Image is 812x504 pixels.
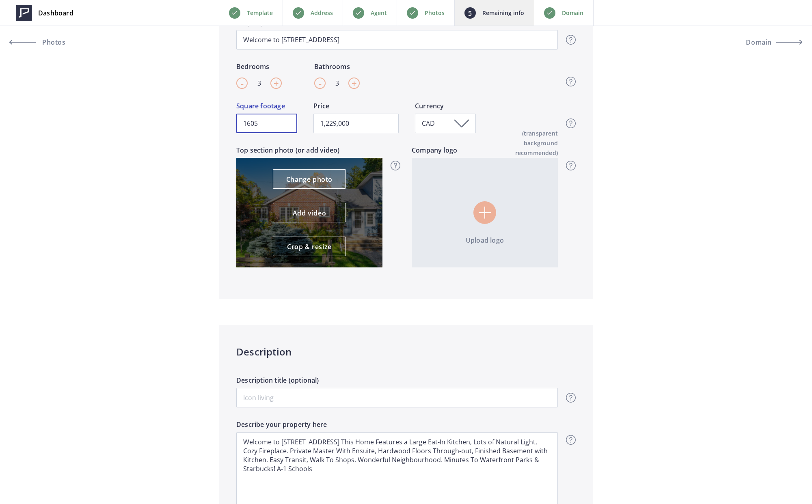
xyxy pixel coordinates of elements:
[311,8,333,18] p: Address
[10,32,83,52] a: Photos
[236,388,558,407] input: Icon living
[566,435,576,445] img: question
[247,8,273,18] p: Template
[415,101,476,114] label: Currency
[566,161,576,170] img: question
[10,1,80,25] a: Dashboard
[273,203,346,222] a: Add video
[746,39,772,45] span: Domain
[274,77,279,89] span: +
[241,77,244,89] span: -
[236,145,382,158] label: Top section photo (or add video)
[566,77,576,86] img: question
[40,39,66,45] span: Photos
[412,145,558,158] label: Company logo
[236,114,297,133] input: 4,600
[729,32,802,52] button: Domain
[273,237,346,256] a: Crop & resize
[314,62,360,74] label: Bathrooms
[371,8,387,18] p: Agent
[422,119,437,128] span: CAD
[236,62,282,74] label: Bedrooms
[319,77,322,89] span: -
[352,77,357,89] span: +
[566,35,576,45] img: question
[487,129,558,158] span: (transparent background recommended)
[273,169,346,189] a: Change photo
[38,8,73,18] span: Dashboard
[425,8,445,18] p: Photos
[313,114,399,133] input: 1,600,000
[236,345,576,359] h4: Description
[391,161,400,170] img: question
[236,375,558,388] label: Description title (optional)
[562,8,583,18] p: Domain
[566,393,576,403] img: question
[313,101,399,114] label: Price
[482,8,524,18] p: Remaining info
[236,101,297,114] label: Square footage
[566,118,576,128] img: question
[236,420,558,432] label: Describe your property here
[236,30,558,50] input: A location unlike any other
